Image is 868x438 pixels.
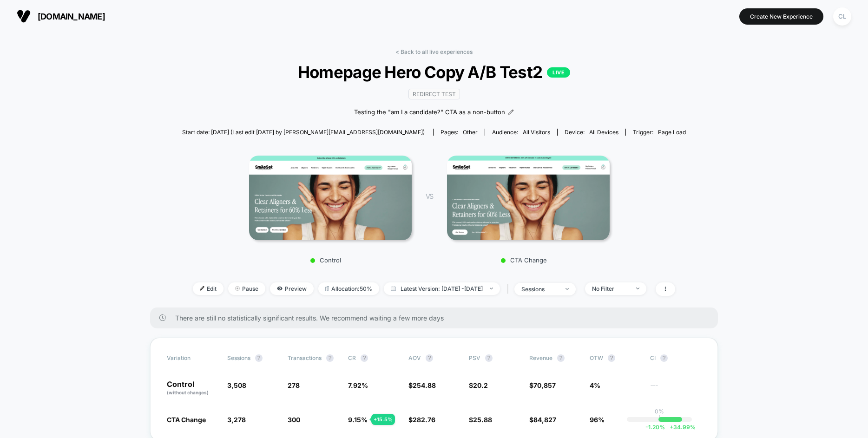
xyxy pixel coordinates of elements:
[413,381,436,389] span: 254.88
[645,424,665,431] span: -1.20 %
[529,381,556,389] span: $
[408,381,436,389] span: $
[469,416,492,424] span: $
[665,424,696,431] span: 34.99 %
[441,129,478,136] div: Pages:
[529,354,552,361] span: Revenue
[38,12,105,21] span: [DOMAIN_NAME]
[207,62,660,82] span: Homepage Hero Copy A/B Test2
[533,381,556,389] span: 70,857
[354,108,505,117] span: Testing the "am I a candidate?" CTA as a non-button
[670,424,673,431] span: +
[348,354,356,361] span: CR
[200,286,204,291] img: edit
[592,285,629,292] div: No Filter
[566,288,569,290] img: end
[533,416,556,424] span: 84,827
[447,156,610,240] img: CTA Change main
[318,282,379,295] span: Allocation: 50%
[658,129,686,136] span: Page Load
[244,256,407,264] p: Control
[288,416,300,424] span: 300
[473,381,488,389] span: 20.2
[348,416,368,424] span: 9.15 %
[426,354,433,362] button: ?
[384,282,500,295] span: Latest Version: [DATE] - [DATE]
[249,156,412,240] img: Control main
[227,416,246,424] span: 3,278
[469,381,488,389] span: $
[636,288,639,289] img: end
[523,129,550,136] span: All Visitors
[167,354,218,362] span: Variation
[590,381,600,389] span: 4%
[463,129,478,136] span: other
[633,129,686,136] div: Trigger:
[391,286,396,291] img: calendar
[17,9,31,23] img: Visually logo
[270,282,314,295] span: Preview
[589,129,618,136] span: all devices
[529,416,556,424] span: $
[182,129,425,136] span: Start date: [DATE] (Last edit [DATE] by [PERSON_NAME][EMAIL_ADDRESS][DOMAIN_NAME])
[326,354,334,362] button: ?
[833,7,851,26] div: CL
[408,416,435,424] span: $
[660,354,668,362] button: ?
[167,380,218,396] p: Control
[408,89,460,99] span: Redirect Test
[228,282,265,295] span: Pause
[557,354,565,362] button: ?
[167,390,209,395] span: (without changes)
[395,48,473,55] a: < Back to all live experiences
[413,416,435,424] span: 282.76
[361,354,368,362] button: ?
[14,9,108,24] button: [DOMAIN_NAME]
[288,381,300,389] span: 278
[650,383,701,396] span: ---
[655,408,664,415] p: 0%
[490,288,493,289] img: end
[408,354,421,361] span: AOV
[505,282,514,296] span: |
[492,129,550,136] div: Audience:
[255,354,263,362] button: ?
[469,354,480,361] span: PSV
[557,129,625,136] span: Device:
[325,286,329,291] img: rebalance
[442,256,605,264] p: CTA Change
[590,354,641,362] span: OTW
[830,7,854,26] button: CL
[485,354,493,362] button: ?
[473,416,492,424] span: 25.88
[227,354,250,361] span: Sessions
[521,286,559,293] div: sessions
[227,381,246,389] span: 3,508
[426,192,433,200] span: VS
[739,8,823,25] button: Create New Experience
[235,286,240,291] img: end
[175,314,699,322] span: There are still no statistically significant results. We recommend waiting a few more days
[608,354,615,362] button: ?
[590,416,605,424] span: 96%
[650,354,701,362] span: CI
[167,416,206,424] span: CTA Change
[371,414,395,425] div: + 15.5 %
[193,282,224,295] span: Edit
[288,354,322,361] span: Transactions
[658,415,660,422] p: |
[348,381,368,389] span: 7.92 %
[547,67,570,78] p: LIVE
